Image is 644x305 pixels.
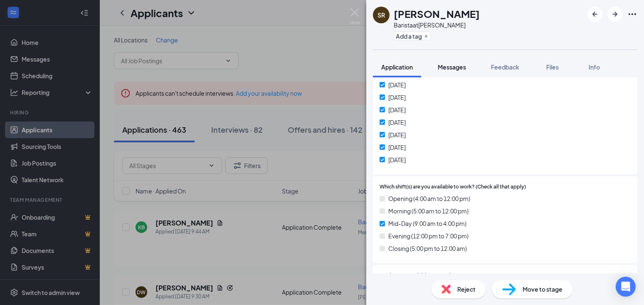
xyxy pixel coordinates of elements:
svg: ArrowLeftNew [590,9,600,19]
span: Info [589,63,600,71]
svg: Ellipses [627,9,637,19]
button: PlusAdd a tag [394,32,431,40]
span: Evening (12:00 pm to 7:00 pm) [388,231,469,241]
h1: [PERSON_NAME] [394,7,480,21]
button: ArrowRight [607,7,622,22]
span: Morning (5:00 am to 12:00 pm) [388,206,469,216]
span: Total Hours Available Per Week [380,272,452,280]
span: Feedback [491,63,519,71]
span: [DATE] [388,118,406,127]
span: Move to stage [523,285,563,294]
span: [DATE] [388,93,406,102]
span: [DATE] [388,80,406,89]
svg: Plus [424,34,429,39]
span: Messages [438,63,466,71]
span: Mid-Day (9:00 am to 4:00 pm) [388,219,466,228]
span: Which shift(s) are you available to work? (Check all that apply) [380,183,526,191]
span: [DATE] [388,143,406,152]
span: Application [381,63,413,71]
span: Opening (4:00 am to 12:00 pm) [388,194,470,203]
span: Reject [457,285,476,294]
div: Barista at [PERSON_NAME] [394,21,480,29]
span: [DATE] [388,155,406,164]
span: [DATE] [388,130,406,139]
button: ArrowLeftNew [587,7,602,22]
div: Open Intercom Messenger [616,277,636,297]
div: SR [378,11,385,19]
svg: ArrowRight [610,9,620,19]
span: [DATE] [388,105,406,114]
span: Files [546,63,559,71]
span: Closing (5:00 pm to 12:00 am) [388,244,467,253]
